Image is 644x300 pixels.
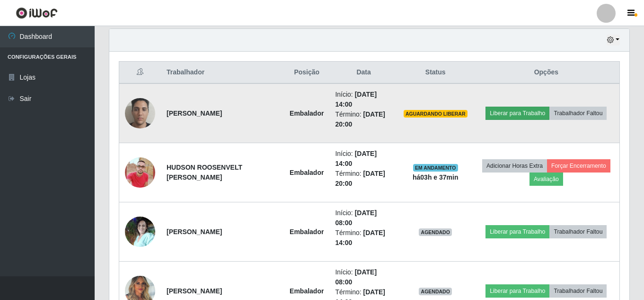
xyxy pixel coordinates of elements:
[549,284,607,298] button: Trabalhador Faltou
[335,268,377,286] time: [DATE] 08:00
[290,169,324,176] strong: Embalador
[167,287,222,295] strong: [PERSON_NAME]
[125,79,155,147] img: 1756165895154.jpeg
[335,169,392,189] li: Término:
[335,150,377,167] time: [DATE] 14:00
[290,109,324,117] strong: Embalador
[549,107,607,120] button: Trabalhador Faltou
[335,109,392,129] li: Término:
[16,7,58,19] img: CoreUI Logo
[167,109,222,117] strong: [PERSON_NAME]
[335,149,392,169] li: Início:
[398,62,473,84] th: Status
[485,225,549,238] button: Liberar para Trabalho
[529,173,563,186] button: Avaliação
[335,209,377,227] time: [DATE] 08:00
[335,228,392,248] li: Término:
[284,62,329,84] th: Posição
[167,228,222,236] strong: [PERSON_NAME]
[547,159,610,173] button: Forçar Encerramento
[167,164,242,181] strong: HUDSON ROOSENVELT [PERSON_NAME]
[413,164,458,172] span: EM ANDAMENTO
[335,90,392,109] li: Início:
[161,62,284,84] th: Trabalhador
[419,288,452,295] span: AGENDADO
[404,110,468,118] span: AGUARDANDO LIBERAR
[482,159,547,173] button: Adicionar Horas Extra
[335,91,377,108] time: [DATE] 14:00
[125,217,155,247] img: 1755730683676.jpeg
[473,62,620,84] th: Opções
[290,287,324,295] strong: Embalador
[329,62,397,84] th: Data
[335,267,392,287] li: Início:
[549,225,607,238] button: Trabalhador Faltou
[125,145,155,200] img: 1756409819903.jpeg
[413,173,459,181] strong: há 03 h e 37 min
[485,284,549,298] button: Liberar para Trabalho
[335,208,392,228] li: Início:
[290,228,324,236] strong: Embalador
[485,107,549,120] button: Liberar para Trabalho
[419,228,452,236] span: AGENDADO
